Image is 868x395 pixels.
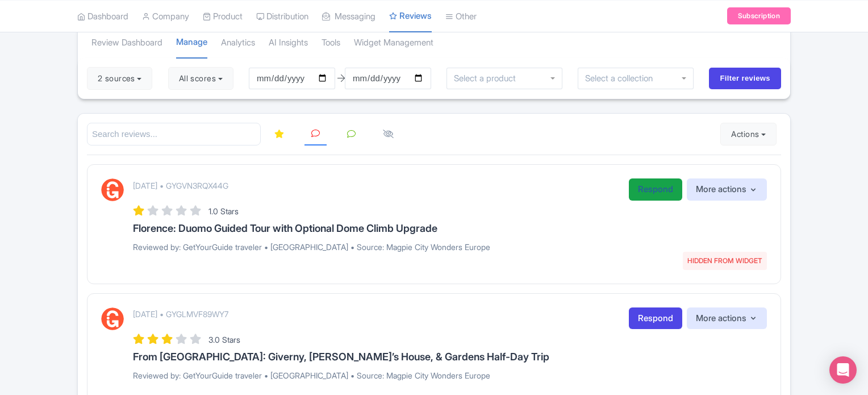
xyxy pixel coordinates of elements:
[142,1,189,32] a: Company
[221,27,255,59] a: Analytics
[322,27,340,59] a: Tools
[322,1,375,32] a: Messaging
[208,335,240,344] span: 3.0 Stars
[687,307,767,330] button: More actions
[269,27,308,59] a: AI Insights
[585,73,661,84] input: Select a collection
[208,206,239,216] span: 1.0 Stars
[101,307,124,330] img: GetYourGuide Logo
[133,180,228,192] p: [DATE] • GYGVN3RQX44G
[629,307,682,330] a: Respond
[133,223,767,234] h3: Florence: Duomo Guided Tour with Optional Dome Climb Upgrade
[168,67,233,90] button: All scores
[720,123,777,145] button: Actions
[354,27,433,59] a: Widget Management
[454,73,522,84] input: Select a product
[683,252,767,270] span: HIDDEN FROM WIDGET
[77,1,128,32] a: Dashboard
[256,1,308,32] a: Distribution
[91,27,162,59] a: Review Dashboard
[133,369,767,381] p: Reviewed by: GetYourGuide traveler • [GEOGRAPHIC_DATA] • Source: Magpie City Wonders Europe
[445,1,477,32] a: Other
[687,178,767,201] button: More actions
[87,67,152,90] button: 2 sources
[203,1,243,32] a: Product
[133,308,228,320] p: [DATE] • GYGLMVF89WY7
[133,241,767,253] p: Reviewed by: GetYourGuide traveler • [GEOGRAPHIC_DATA] • Source: Magpie City Wonders Europe
[133,351,767,363] h3: From [GEOGRAPHIC_DATA]: Giverny, [PERSON_NAME]’s House, & Gardens Half-Day Trip
[727,7,791,24] a: Subscription
[176,27,207,59] a: Manage
[101,178,124,201] img: GetYourGuide Logo
[709,68,781,89] input: Filter reviews
[87,123,261,146] input: Search reviews...
[629,178,682,201] a: Respond
[829,356,857,384] div: Open Intercom Messenger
